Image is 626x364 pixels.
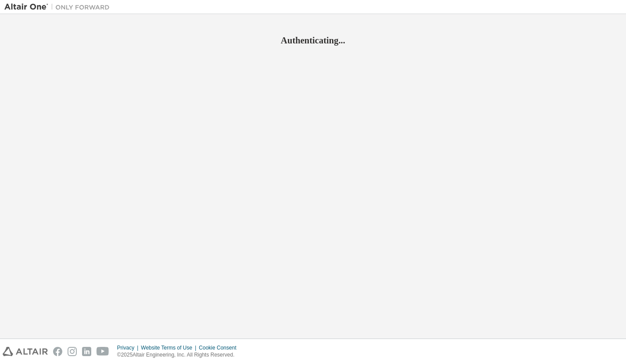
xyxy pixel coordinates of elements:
img: instagram.svg [68,347,77,356]
h2: Authenticating... [4,35,622,46]
div: Cookie Consent [199,344,241,351]
img: Altair One [4,3,114,11]
img: youtube.svg [97,347,109,356]
img: altair_logo.svg [3,347,48,356]
div: Privacy [117,344,141,351]
img: linkedin.svg [82,347,91,356]
img: facebook.svg [53,347,62,356]
p: © 2025 Altair Engineering, Inc. All Rights Reserved. [117,351,242,359]
div: Website Terms of Use [141,344,199,351]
